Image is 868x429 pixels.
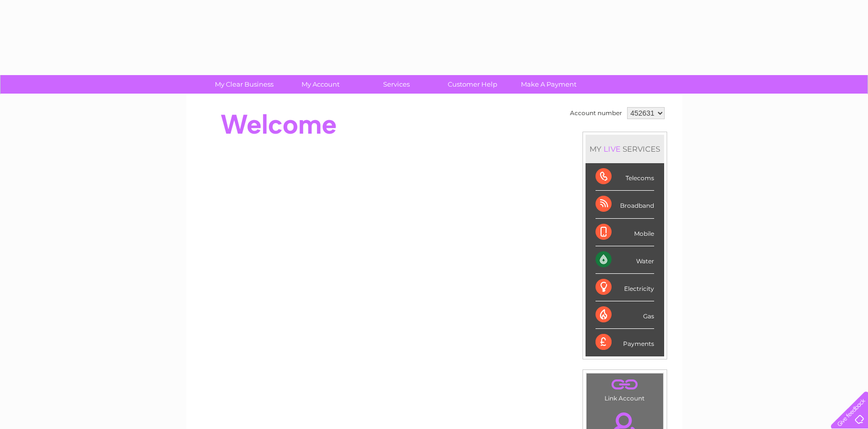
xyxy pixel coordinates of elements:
[602,144,623,154] div: LIVE
[596,163,654,191] div: Telecoms
[586,135,664,163] div: MY SERVICES
[596,301,654,329] div: Gas
[596,329,654,356] div: Payments
[596,274,654,301] div: Electricity
[355,75,438,94] a: Services
[431,75,514,94] a: Customer Help
[596,246,654,274] div: Water
[589,376,661,393] a: .
[279,75,362,94] a: My Account
[203,75,285,94] a: My Clear Business
[567,105,625,122] td: Account number
[507,75,590,94] a: Make A Payment
[596,219,654,246] div: Mobile
[586,373,664,404] td: Link Account
[596,191,654,218] div: Broadband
